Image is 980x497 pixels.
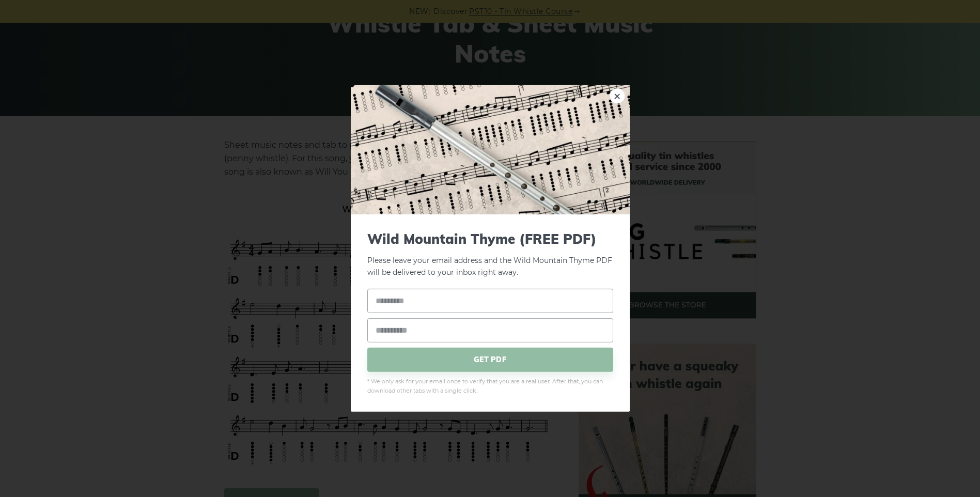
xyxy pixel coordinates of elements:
span: Wild Mountain Thyme (FREE PDF) [367,231,613,247]
a: × [610,88,625,104]
p: Please leave your email address and the Wild Mountain Thyme PDF will be delivered to your inbox r... [367,231,613,278]
img: Tin Whistle Tab Preview [351,85,630,214]
span: GET PDF [367,347,613,371]
span: * We only ask for your email once to verify that you are a real user. After that, you can downloa... [367,377,613,395]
